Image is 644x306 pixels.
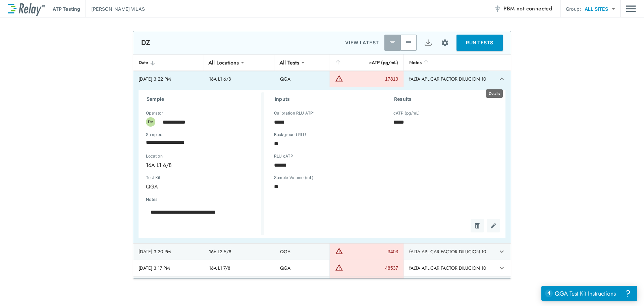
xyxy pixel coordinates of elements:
button: PBM not connected [491,2,555,15]
img: Settings Icon [441,39,449,47]
button: Edit test [487,219,500,232]
td: 16A L1 6/8 [204,71,275,87]
button: expand row [496,246,507,257]
iframe: Resource center [541,286,637,301]
span: not connected [517,5,552,12]
img: Warning [335,263,343,271]
h3: Sample [147,95,261,103]
label: RLU cATP [274,154,293,159]
img: Offline Icon [494,5,501,12]
div: 17819 [345,76,398,82]
label: cATP (pg/mL) [393,111,420,116]
img: Warning [335,74,343,82]
div: Notes [409,58,482,67]
h3: Results [394,95,497,103]
td: fALTA APLICAR FACTOR DILUCION 10 [404,276,488,293]
td: fALTA APLICAR FACTOR DILUCION 10 [404,71,488,87]
div: 16A L1 6/8 [141,158,255,172]
label: Background RLU [274,132,306,137]
td: QGA [275,244,329,260]
p: [PERSON_NAME] VILAS [91,5,145,12]
label: Operator [146,111,163,116]
td: QGA [275,71,329,87]
div: [DATE] 3:17 PM [139,265,198,271]
td: 16A L1 7/8 [204,260,275,276]
img: Latest [389,39,396,46]
td: fALTA APLICAR FACTOR DILUCION 10 [404,244,488,260]
button: expand row [496,262,507,274]
h3: Inputs [275,95,378,103]
th: Date [133,54,204,71]
td: 16b L2 5/8 [204,244,275,260]
button: expand row [496,73,507,85]
td: QGA [275,260,329,276]
p: ATP Testing [53,5,80,12]
div: [DATE] 3:22 PM [139,76,198,82]
div: All Locations [204,56,244,69]
img: Drawer Icon [626,2,636,15]
div: All Tests [275,56,304,69]
span: PBM [503,4,552,13]
td: fALTA APLICAR FACTOR DILUCION 10 [404,260,488,276]
label: Location [146,154,231,159]
label: Notes [146,197,157,202]
div: Details [486,89,503,98]
td: PW2 6/8 [204,276,275,293]
label: Calibration RLU ATP1 [274,111,315,116]
div: [DATE] 3:20 PM [139,248,198,255]
img: Export Icon [424,39,432,47]
div: 3403 [345,248,398,255]
div: 48537 [345,265,398,271]
button: RUN TESTS [457,35,503,51]
label: Sample Volume (mL) [274,175,314,180]
div: QGA [141,180,209,193]
td: QGA [275,276,329,293]
button: Export [420,35,436,51]
button: Main menu [626,2,636,15]
img: Warning [335,247,343,255]
button: Site setup [436,34,454,52]
p: VIEW LATEST [345,39,379,47]
label: Sampled [146,132,163,137]
label: Test Kit [146,175,197,180]
img: Edit test [490,222,497,229]
div: DV [146,117,155,127]
img: View All [405,39,412,46]
img: LuminUltra Relay [8,2,45,16]
p: DZ [141,39,150,47]
p: Group: [566,5,581,12]
input: Choose date, selected date is Aug 14, 2025 [141,135,250,149]
div: cATP (pg/mL) [335,58,398,67]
